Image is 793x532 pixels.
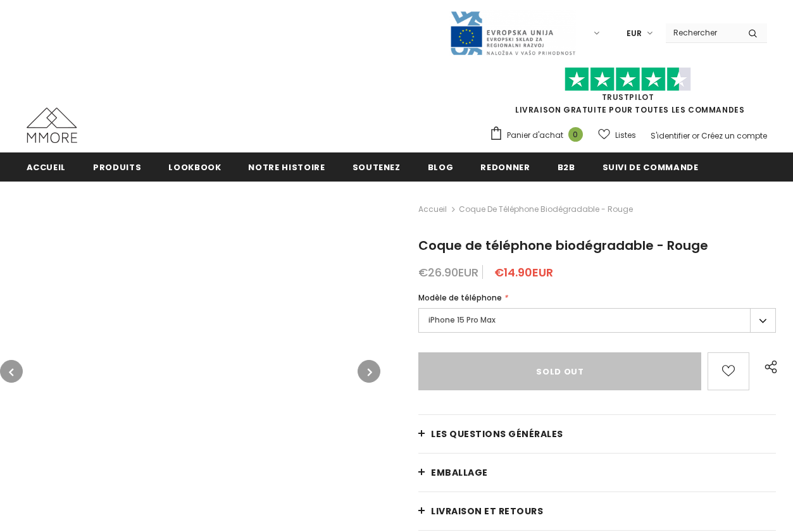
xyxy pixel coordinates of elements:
span: €14.90EUR [494,264,553,280]
span: B2B [558,161,575,173]
a: S'identifier [651,130,690,141]
a: Notre histoire [248,152,325,181]
a: TrustPilot [602,92,654,102]
span: Panier d'achat [507,129,563,142]
a: Les questions générales [418,415,776,453]
span: Livraison et retours [431,505,543,517]
label: iPhone 15 Pro Max [418,308,776,333]
a: Javni Razpis [449,27,576,38]
span: or [692,130,699,141]
a: Blog [428,152,454,181]
a: Panier d'achat 0 [489,126,589,145]
span: Redonner [480,161,530,173]
span: Coque de téléphone biodégradable - Rouge [418,237,708,254]
a: soutenez [353,152,401,181]
span: 0 [568,127,583,142]
a: Livraison et retours [418,492,776,530]
a: Produits [93,152,141,181]
img: Cas MMORE [27,108,77,143]
a: Lookbook [168,152,221,181]
span: Les questions générales [431,428,563,440]
span: Lookbook [168,161,221,173]
img: Faites confiance aux étoiles pilotes [565,67,691,92]
a: Accueil [418,202,447,217]
span: Coque de téléphone biodégradable - Rouge [459,202,633,217]
a: Créez un compte [701,130,767,141]
a: Suivi de commande [603,152,699,181]
span: Modèle de téléphone [418,292,502,303]
span: EUR [627,27,642,40]
a: Accueil [27,152,66,181]
span: LIVRAISON GRATUITE POUR TOUTES LES COMMANDES [489,73,767,115]
span: €26.90EUR [418,264,478,280]
span: Listes [615,129,636,142]
span: Accueil [27,161,66,173]
input: Sold Out [418,352,701,390]
span: soutenez [353,161,401,173]
span: EMBALLAGE [431,466,488,479]
img: Javni Razpis [449,10,576,56]
a: Listes [598,124,636,146]
a: Redonner [480,152,530,181]
span: Notre histoire [248,161,325,173]
input: Search Site [666,23,739,42]
span: Produits [93,161,141,173]
a: B2B [558,152,575,181]
span: Blog [428,161,454,173]
span: Suivi de commande [603,161,699,173]
a: EMBALLAGE [418,454,776,492]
